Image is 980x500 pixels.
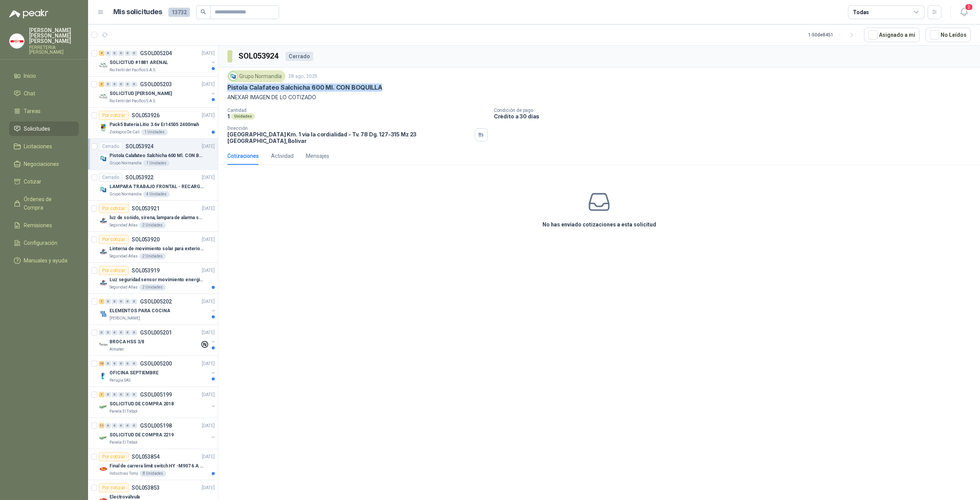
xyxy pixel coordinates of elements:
[118,82,124,87] div: 0
[125,51,131,56] div: 0
[132,454,160,459] p: SOL053854
[202,267,215,274] p: [DATE]
[202,174,215,181] p: [DATE]
[109,59,168,66] p: SOLICITUD #1881 ARENAL
[112,361,118,366] div: 0
[202,112,215,119] p: [DATE]
[139,222,166,228] div: 2 Unidades
[109,191,142,197] p: Grupo Normandía
[99,361,105,366] div: 10
[227,84,382,92] p: Pistola Calafateo Salchicha 600 Ml. CON BOQUILLA
[99,392,105,397] div: 1
[306,152,329,160] div: Mensajes
[140,470,166,477] div: 8 Unidades
[24,160,59,168] span: Negociaciones
[494,108,977,113] p: Condición de pago
[202,81,215,88] p: [DATE]
[109,152,205,159] p: Pistola Calafateo Salchicha 600 Ml. CON BOQUILLA
[105,51,111,56] div: 0
[112,330,118,335] div: 0
[118,361,124,366] div: 0
[99,111,129,120] div: Por cotizar
[202,391,215,398] p: [DATE]
[132,237,160,242] p: SOL053920
[112,51,118,56] div: 0
[542,220,656,229] h3: No has enviado cotizaciones a esta solicitud
[105,423,111,428] div: 0
[99,278,108,287] img: Company Logo
[109,462,205,470] p: Final de carrera limit switch HY -M907 6 A - 250 V a.c
[125,361,131,366] div: 0
[864,28,920,42] button: Asignado a mi
[957,5,971,19] button: 2
[109,222,138,228] p: Seguridad Atlas
[9,218,79,233] a: Remisiones
[109,90,172,97] p: SOLICITUD [PERSON_NAME]
[109,377,131,384] p: Perugia SAS
[125,299,131,304] div: 0
[99,204,129,213] div: Por cotizar
[202,329,215,336] p: [DATE]
[9,86,79,101] a: Chat
[99,185,108,194] img: Company Logo
[140,361,172,366] p: GSOL005200
[109,470,138,477] p: Industrias Tomy
[168,8,190,17] span: 13732
[109,346,124,352] p: Almatec
[131,299,137,304] div: 0
[109,98,156,104] p: Rio Fertil del Pacífico S.A.S.
[202,360,215,367] p: [DATE]
[24,107,41,115] span: Tareas
[109,307,170,315] p: ELEMENTOS PARA COCINA
[118,51,124,56] div: 0
[99,330,105,335] div: 0
[24,89,35,98] span: Chat
[109,284,138,290] p: Seguridad Atlas
[24,221,52,230] span: Remisiones
[926,28,971,42] button: No Leídos
[109,67,156,73] p: Rio Fertil del Pacífico S.A.S.
[109,369,158,377] p: OFICINA SEPTIEMBRE
[9,192,79,215] a: Órdenes de Compra
[24,142,52,151] span: Licitaciones
[109,121,199,128] p: Pack5 Batería Litio 3.6v Er14505 2400mah
[125,330,131,335] div: 0
[131,82,137,87] div: 0
[88,139,218,170] a: CerradoSOL053924[DATE] Company LogoPistola Calafateo Salchicha 600 Ml. CON BOQUILLAGrupo Normandí...
[24,125,50,133] span: Solicitudes
[9,253,79,268] a: Manuales y ayuda
[24,177,41,186] span: Cotizar
[9,9,48,18] img: Logo peakr
[109,408,137,415] p: Panela El Trébol
[99,452,129,461] div: Por cotizar
[109,276,205,284] p: Luz seguridad sensor movimiento energia solar
[88,108,218,139] a: Por cotizarSOL053926[DATE] Company LogoPack5 Batería Litio 3.6v Er14505 2400mahZoologico De Cali1...
[9,139,79,154] a: Licitaciones
[140,423,172,428] p: GSOL005198
[125,392,131,397] div: 0
[99,92,108,101] img: Company Logo
[202,205,215,212] p: [DATE]
[105,330,111,335] div: 0
[99,328,216,352] a: 0 0 0 0 0 0 GSOL005201[DATE] Company LogoBROCA HSS 3/8Almatec
[288,73,317,80] p: 28 ago, 2025
[131,330,137,335] div: 0
[202,236,215,243] p: [DATE]
[113,7,162,18] h1: Mis solicitudes
[9,121,79,136] a: Solicitudes
[238,50,279,62] h3: SOL053924
[99,483,129,492] div: Por cotizar
[231,113,255,120] div: Unidades
[227,70,285,82] div: Grupo Normandía
[139,253,166,259] div: 2 Unidades
[227,152,259,160] div: Cotizaciones
[271,152,294,160] div: Actividad
[99,433,108,443] img: Company Logo
[9,104,79,118] a: Tareas
[112,392,118,397] div: 0
[24,195,72,212] span: Órdenes de Compra
[201,9,206,15] span: search
[105,392,111,397] div: 0
[99,421,216,446] a: 11 0 0 0 0 0 GSOL005198[DATE] Company LogoSOLICITUD DE COMPRA 2219Panela El Trébol
[88,170,218,201] a: CerradoSOL053922[DATE] Company LogoLAMPARA TRABAJO FRONTAL - RECARGABLEGrupo Normandía4 Unidades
